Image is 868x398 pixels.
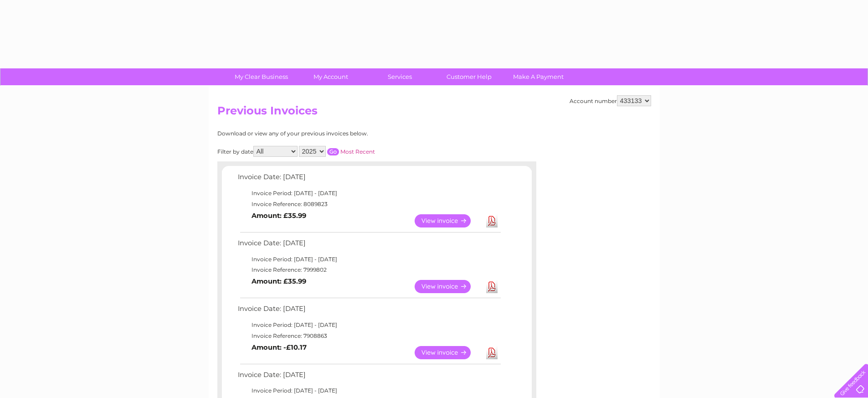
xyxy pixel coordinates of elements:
a: View [415,280,482,293]
b: Amount: -£10.17 [252,343,307,351]
td: Invoice Reference: 7908863 [236,331,502,341]
td: Invoice Period: [DATE] - [DATE] [236,188,502,199]
div: Download or view any of your previous invoices below. [217,130,457,137]
td: Invoice Date: [DATE] [236,237,502,254]
a: Customer Help [431,68,507,85]
a: Download [486,346,498,359]
td: Invoice Period: [DATE] - [DATE] [236,254,502,265]
a: Services [362,68,437,85]
a: View [415,346,482,359]
b: Amount: £35.99 [252,277,306,285]
a: Download [486,214,498,227]
a: Make A Payment [501,68,576,85]
td: Invoice Period: [DATE] - [DATE] [236,320,502,331]
td: Invoice Date: [DATE] [236,369,502,386]
b: Amount: £35.99 [252,212,306,220]
a: View [415,214,482,227]
div: Account number [570,95,651,106]
td: Invoice Date: [DATE] [236,171,502,188]
td: Invoice Date: [DATE] [236,303,502,320]
div: Filter by date [217,146,457,157]
a: My Clear Business [224,68,299,85]
a: My Account [293,68,368,85]
h2: Previous Invoices [217,104,651,122]
td: Invoice Period: [DATE] - [DATE] [236,385,502,396]
a: Most Recent [340,148,375,155]
td: Invoice Reference: 8089823 [236,199,502,210]
a: Download [486,280,498,293]
td: Invoice Reference: 7999802 [236,264,502,275]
